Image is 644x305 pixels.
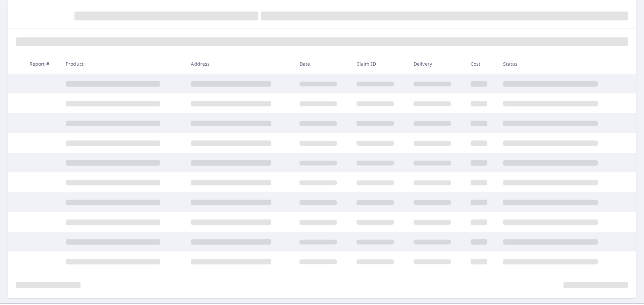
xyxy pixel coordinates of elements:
[408,54,465,74] th: Delivery
[498,54,623,74] th: Status
[294,54,351,74] th: Date
[465,54,498,74] th: Cost
[60,54,185,74] th: Product
[185,54,294,74] th: Address
[24,54,60,74] th: Report #
[351,54,408,74] th: Claim ID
